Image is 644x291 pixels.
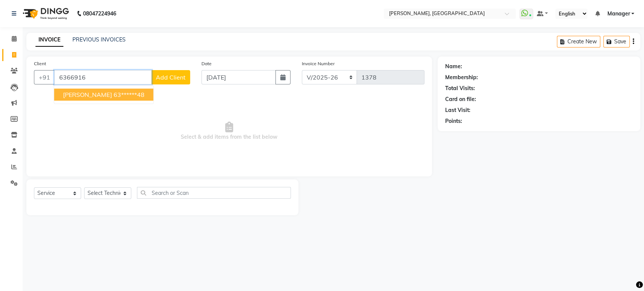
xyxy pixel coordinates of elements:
b: 08047224946 [83,3,116,24]
div: Card on file: [445,95,476,103]
button: Add Client [151,70,190,84]
div: Total Visits: [445,84,475,92]
div: Name: [445,63,462,70]
a: INVOICE [35,33,63,47]
label: Invoice Number [302,60,335,67]
span: Add Client [156,74,186,81]
div: Membership: [445,74,478,81]
input: Search by Name/Mobile/Email/Code [54,70,152,84]
button: Save [603,36,630,47]
label: Client [34,60,46,67]
img: logo [19,3,71,24]
span: Manager [607,10,630,18]
span: Select & add items from the list below [34,93,424,169]
button: Create New [557,36,600,47]
span: [PERSON_NAME] [63,91,112,98]
div: Last Visit: [445,106,470,114]
button: +91 [34,70,55,84]
a: PREVIOUS INVOICES [72,36,126,43]
label: Date [201,60,212,67]
div: Points: [445,117,462,125]
input: Search or Scan [137,187,291,199]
